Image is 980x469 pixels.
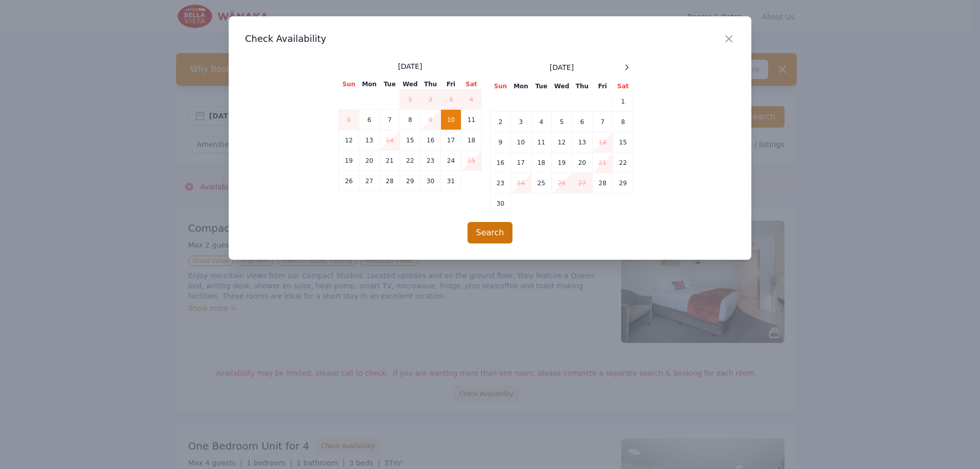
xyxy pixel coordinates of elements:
td: 15 [613,132,633,153]
td: 9 [491,132,511,153]
td: 6 [359,110,380,130]
td: 2 [491,112,511,132]
td: 11 [531,132,552,153]
td: 24 [511,173,531,193]
td: 12 [339,130,359,151]
th: Tue [531,82,552,91]
td: 27 [359,171,380,191]
td: 10 [441,110,461,130]
th: Thu [421,80,441,89]
span: [DATE] [398,61,422,71]
span: [DATE] [550,62,574,72]
td: 8 [613,112,633,132]
td: 22 [613,153,633,173]
td: 3 [511,112,531,132]
td: 25 [461,151,482,171]
td: 4 [531,112,552,132]
td: 23 [491,173,511,193]
td: 11 [461,110,482,130]
h3: Check Availability [245,33,735,45]
th: Tue [380,80,400,89]
td: 31 [441,171,461,191]
td: 21 [380,151,400,171]
td: 15 [400,130,421,151]
th: Fri [441,80,461,89]
td: 7 [593,112,613,132]
td: 27 [572,173,593,193]
td: 3 [441,89,461,110]
td: 9 [421,110,441,130]
td: 14 [593,132,613,153]
td: 19 [339,151,359,171]
td: 26 [339,171,359,191]
td: 1 [400,89,421,110]
td: 2 [421,89,441,110]
td: 5 [339,110,359,130]
td: 22 [400,151,421,171]
td: 13 [572,132,593,153]
td: 26 [552,173,572,193]
td: 13 [359,130,380,151]
th: Wed [552,82,572,91]
td: 30 [421,171,441,191]
td: 17 [441,130,461,151]
td: 29 [613,173,633,193]
th: Sun [491,82,511,91]
td: 6 [572,112,593,132]
th: Mon [511,82,531,91]
td: 14 [380,130,400,151]
td: 20 [359,151,380,171]
td: 18 [461,130,482,151]
td: 28 [593,173,613,193]
td: 4 [461,89,482,110]
th: Sat [461,80,482,89]
td: 29 [400,171,421,191]
td: 16 [491,153,511,173]
th: Mon [359,80,380,89]
td: 8 [400,110,421,130]
td: 5 [552,112,572,132]
td: 1 [613,91,633,112]
td: 30 [491,193,511,214]
td: 17 [511,153,531,173]
td: 18 [531,153,552,173]
th: Thu [572,82,593,91]
td: 20 [572,153,593,173]
td: 7 [380,110,400,130]
button: Search [468,222,513,243]
td: 19 [552,153,572,173]
td: 24 [441,151,461,171]
td: 28 [380,171,400,191]
th: Fri [593,82,613,91]
th: Sat [613,82,633,91]
td: 23 [421,151,441,171]
td: 12 [552,132,572,153]
td: 16 [421,130,441,151]
th: Wed [400,80,421,89]
td: 10 [511,132,531,153]
th: Sun [339,80,359,89]
td: 25 [531,173,552,193]
td: 21 [593,153,613,173]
